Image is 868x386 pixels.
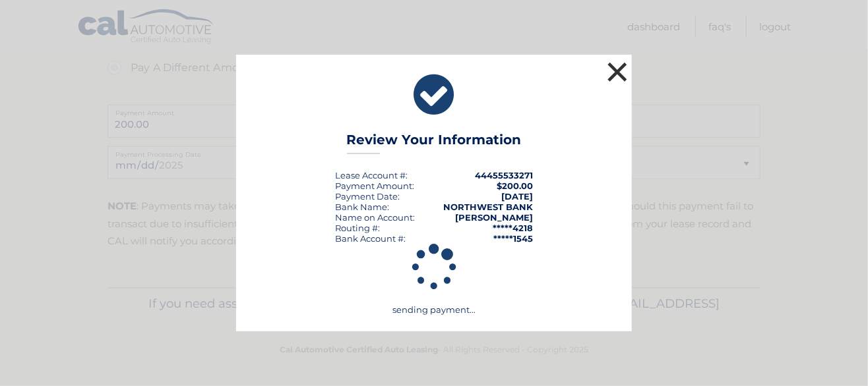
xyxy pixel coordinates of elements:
strong: NORTHWEST BANK [443,202,533,212]
div: Lease Account #: [335,170,408,180]
div: Bank Account #: [335,233,406,244]
span: $200.00 [497,180,533,191]
span: [DATE] [501,191,533,202]
div: sending payment... [253,244,615,315]
div: Payment Amount: [335,180,414,191]
div: Routing #: [335,223,380,233]
strong: 44455533271 [475,170,533,180]
div: Name on Account: [335,212,415,223]
strong: [PERSON_NAME] [455,212,533,223]
h3: Review Your Information [347,132,522,155]
button: × [604,59,631,85]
